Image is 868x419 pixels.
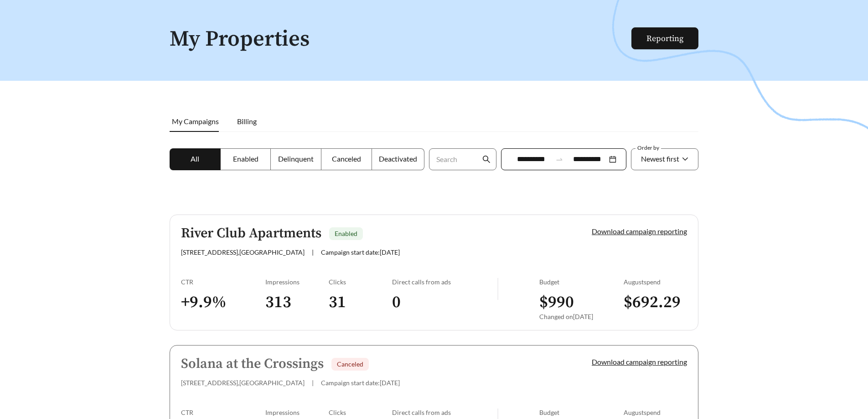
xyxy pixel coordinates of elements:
[329,278,392,286] div: Clicks
[329,292,392,313] h3: 31
[332,154,361,163] span: Canceled
[181,226,321,241] h5: River Club Apartments
[265,409,329,416] div: Impressions
[392,409,497,416] div: Direct calls from ads
[321,248,400,256] span: Campaign start date: [DATE]
[181,379,305,387] span: [STREET_ADDRESS] , [GEOGRAPHIC_DATA]
[624,292,687,313] h3: $ 692.29
[181,409,265,416] div: CTR
[539,409,624,416] div: Budget
[631,27,698,49] button: Reporting
[181,248,305,256] span: [STREET_ADDRESS] , [GEOGRAPHIC_DATA]
[312,379,314,387] span: |
[624,278,687,286] div: August spend
[278,154,314,163] span: Delinquent
[181,356,324,372] h5: Solana at the Crossings
[265,278,329,286] div: Impressions
[592,227,687,236] a: Download campaign reporting
[539,313,624,320] div: Changed on [DATE]
[191,154,199,163] span: All
[312,248,314,256] span: |
[624,409,687,416] div: August spend
[497,278,498,300] img: line
[539,292,624,313] h3: $ 990
[335,230,357,237] span: Enabled
[170,215,698,330] a: River Club ApartmentsEnabled[STREET_ADDRESS],[GEOGRAPHIC_DATA]|Campaign start date:[DATE]Download...
[237,117,257,126] span: Billing
[379,154,417,163] span: Deactivated
[170,27,632,52] h1: My Properties
[555,155,563,163] span: to
[392,278,497,286] div: Direct calls from ads
[641,154,679,163] span: Newest first
[233,154,258,163] span: Enabled
[539,278,624,286] div: Budget
[181,278,265,286] div: CTR
[321,379,400,387] span: Campaign start date: [DATE]
[646,33,683,44] a: Reporting
[181,292,265,313] h3: + 9.9 %
[555,155,563,163] span: swap-right
[392,292,497,313] h3: 0
[482,155,491,163] span: search
[337,360,363,368] span: Canceled
[172,117,219,126] span: My Campaigns
[265,292,329,313] h3: 313
[329,409,392,416] div: Clicks
[592,357,687,366] a: Download campaign reporting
